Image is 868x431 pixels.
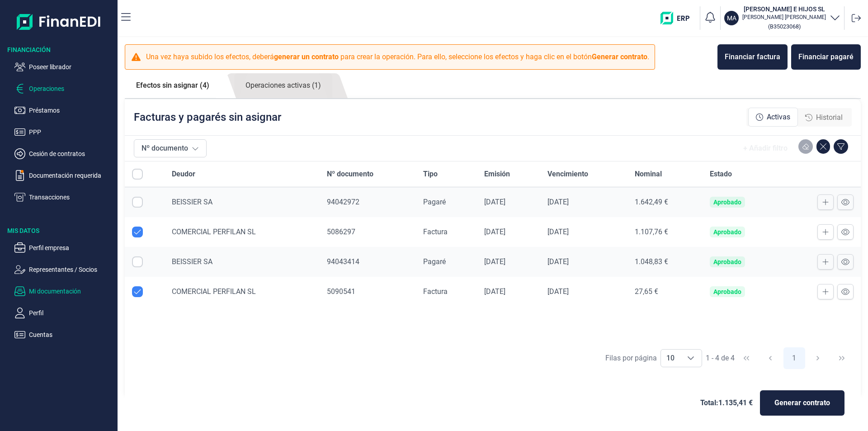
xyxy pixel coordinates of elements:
[727,14,736,23] p: MA
[172,169,195,180] span: Deudor
[172,198,212,206] span: BEISSIER SA
[14,105,114,116] button: Préstamos
[327,169,373,180] span: Nº documento
[831,347,853,369] button: Last Page
[14,148,114,159] button: Cesión de contratos
[635,169,662,180] span: Nominal
[132,286,143,297] div: Row Unselected null
[423,227,448,236] span: Factura
[29,242,114,253] p: Perfil empresa
[767,112,790,123] span: Activas
[132,256,143,267] div: Row Selected null
[759,347,781,369] button: Previous Page
[14,264,114,275] button: Representantes / Socios
[791,44,861,70] button: Financiar pagaré
[29,264,114,275] p: Representantes / Socios
[134,139,207,157] button: Nº documento
[635,257,696,266] div: 1.048,83 €
[125,73,221,98] a: Efectos sin asignar (4)
[14,329,114,340] button: Cuentas
[29,308,114,318] p: Perfil
[484,198,533,207] div: [DATE]
[14,83,114,94] button: Operaciones
[807,347,829,369] button: Next Page
[14,308,114,318] button: Perfil
[423,257,446,266] span: Pagaré
[713,199,741,206] div: Aprobado
[132,227,143,237] div: Row Unselected null
[768,23,801,30] small: Copiar cif
[706,355,735,362] span: 1 - 4 de 4
[327,287,355,296] span: 5090541
[29,286,114,297] p: Mi documentación
[748,108,798,127] div: Activas
[14,192,114,203] button: Transacciones
[146,52,649,62] p: Una vez haya subido los efectos, deberá para crear la operación. Para ello, seleccione los efecto...
[635,198,696,207] div: 1.642,49 €
[635,287,696,296] div: 27,65 €
[547,169,588,180] span: Vencimiento
[484,169,510,180] span: Emisión
[710,169,732,180] span: Estado
[484,227,533,237] div: [DATE]
[134,110,281,124] p: Facturas y pagarés sin asignar
[327,227,355,236] span: 5086297
[274,52,339,61] b: generar un contrato
[172,227,256,236] span: COMERCIAL PERFILAN SL
[592,52,647,61] b: Generar contrato
[724,5,840,32] button: MA[PERSON_NAME] E HIJOS SL[PERSON_NAME] [PERSON_NAME](B35023068)
[713,288,741,295] div: Aprobado
[605,353,657,364] div: Filas por página
[327,198,359,206] span: 94042972
[234,73,332,98] a: Operaciones activas (1)
[798,52,854,62] div: Financiar pagaré
[547,257,620,266] div: [DATE]
[484,257,533,266] div: [DATE]
[423,287,448,296] span: Factura
[29,148,114,159] p: Cesión de contratos
[327,257,359,266] span: 94043414
[29,105,114,116] p: Préstamos
[29,329,114,340] p: Cuentas
[713,228,741,236] div: Aprobado
[816,112,843,123] span: Historial
[547,227,620,237] div: [DATE]
[717,44,788,70] button: Financiar factura
[760,390,844,416] button: Generar contrato
[547,198,620,207] div: [DATE]
[774,398,830,408] span: Generar contrato
[14,62,114,72] button: Poseer librador
[14,127,114,137] button: PPP
[783,347,805,369] button: Page 1
[14,242,114,253] button: Perfil empresa
[29,192,114,203] p: Transacciones
[132,197,143,208] div: Row Selected null
[660,12,696,24] img: erp
[423,198,446,206] span: Pagaré
[635,227,696,237] div: 1.107,76 €
[29,127,114,137] p: PPP
[547,287,620,296] div: [DATE]
[29,170,114,181] p: Documentación requerida
[17,7,101,36] img: Logo de aplicación
[484,287,533,296] div: [DATE]
[132,169,143,180] div: All items unselected
[713,258,741,265] div: Aprobado
[742,5,826,14] h3: [PERSON_NAME] E HIJOS SL
[798,109,850,127] div: Historial
[29,62,114,72] p: Poseer librador
[661,350,680,367] span: 10
[700,398,753,408] span: Total: 1.135,41 €
[736,347,757,369] button: First Page
[725,52,780,62] div: Financiar factura
[172,257,212,266] span: BEISSIER SA
[172,287,256,296] span: COMERCIAL PERFILAN SL
[14,286,114,297] button: Mi documentación
[14,170,114,181] button: Documentación requerida
[742,14,826,21] p: [PERSON_NAME] [PERSON_NAME]
[680,350,702,367] div: Choose
[29,83,114,94] p: Operaciones
[423,169,438,180] span: Tipo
